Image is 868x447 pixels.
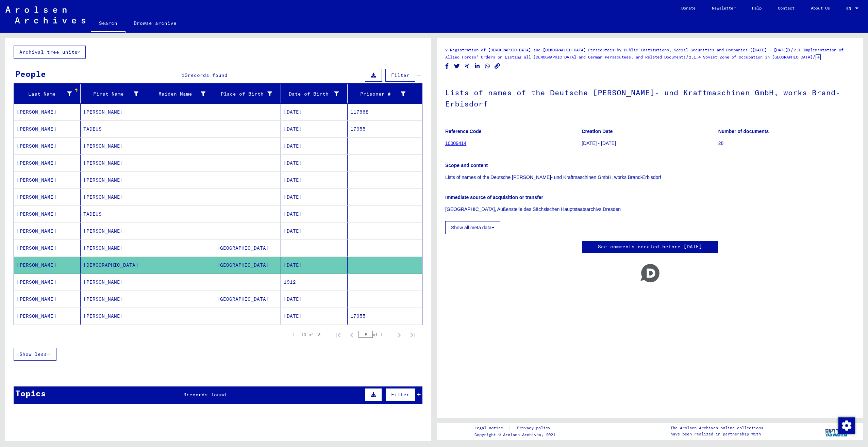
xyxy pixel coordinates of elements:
[81,189,147,205] mat-cell: [PERSON_NAME]
[391,392,410,398] span: Filter
[284,90,339,98] div: Date of Birth
[183,392,186,398] span: 3
[445,140,466,146] a: 10009414
[348,308,422,325] mat-cell: 17955
[824,423,849,440] img: yv_logo.png
[582,140,718,147] p: [DATE] - [DATE]
[718,129,769,134] b: Number of documents
[14,84,81,103] mat-header-cell: Last Name
[281,84,348,103] mat-header-cell: Date of Birth
[81,240,147,256] mat-cell: [PERSON_NAME]
[406,328,420,342] button: Last page
[81,291,147,308] mat-cell: [PERSON_NAME]
[445,129,482,134] b: Reference Code
[91,15,126,33] a: Search
[718,140,854,147] p: 28
[214,257,281,274] mat-cell: [GEOGRAPHIC_DATA]
[14,274,81,291] mat-cell: [PERSON_NAME]
[147,84,214,103] mat-header-cell: Maiden Name
[281,274,348,291] mat-cell: 1912
[453,62,461,70] button: Share on Twitter
[281,121,348,137] mat-cell: [DATE]
[281,104,348,120] mat-cell: [DATE]
[14,46,86,59] button: Archival tree units
[598,243,702,250] a: See comments created before [DATE]
[14,206,81,222] mat-cell: [PERSON_NAME]
[474,62,481,70] button: Share on LinkedIn
[281,257,348,274] mat-cell: [DATE]
[281,172,348,188] mat-cell: [DATE]
[813,54,816,60] span: /
[81,155,147,171] mat-cell: [PERSON_NAME]
[358,331,393,338] div: of 1
[284,88,347,99] div: Date of Birth
[14,121,81,137] mat-cell: [PERSON_NAME]
[281,291,348,308] mat-cell: [DATE]
[14,172,81,188] mat-cell: [PERSON_NAME]
[214,240,281,256] mat-cell: [GEOGRAPHIC_DATA]
[582,129,613,134] b: Creation Date
[150,90,205,98] div: Maiden Name
[846,6,854,11] span: EN
[281,189,348,205] mat-cell: [DATE]
[281,223,348,239] mat-cell: [DATE]
[182,72,188,78] span: 13
[445,163,488,168] b: Scope and content
[464,62,471,70] button: Share on Xing
[83,90,138,98] div: First Name
[188,72,228,78] span: records found
[81,206,147,222] mat-cell: TADEUS
[385,69,415,82] button: Filter
[83,88,147,99] div: First Name
[445,174,854,181] p: Lists of names of the Deutsche [PERSON_NAME]- und Kraftmaschinen GmbH, works Brand-Erbisdorf
[81,84,147,103] mat-header-cell: First Name
[345,328,358,342] button: Previous page
[14,240,81,256] mat-cell: [PERSON_NAME]
[281,308,348,325] mat-cell: [DATE]
[186,392,226,398] span: records found
[348,84,422,103] mat-header-cell: Prisoner #
[14,138,81,154] mat-cell: [PERSON_NAME]
[15,68,46,80] div: People
[686,54,689,60] span: /
[445,221,500,234] button: Show all meta data
[670,425,763,431] p: The Arolsen Archives online collections
[391,72,410,78] span: Filter
[81,172,147,188] mat-cell: [PERSON_NAME]
[81,138,147,154] mat-cell: [PERSON_NAME]
[445,195,543,200] b: Immediate source of acquisition or transfer
[348,104,422,120] mat-cell: 117668
[17,88,80,99] div: Last Name
[81,274,147,291] mat-cell: [PERSON_NAME]
[214,84,281,103] mat-header-cell: Place of Birth
[292,332,320,338] div: 1 – 13 of 13
[350,90,405,98] div: Prisoner #
[81,308,147,325] mat-cell: [PERSON_NAME]
[474,432,558,438] p: Copyright © Arolsen Archives, 2021
[126,15,185,31] a: Browse archive
[689,54,813,60] a: 2.1.4 Soviet Zone of Occupation in [GEOGRAPHIC_DATA]
[494,62,501,70] button: Copy link
[14,189,81,205] mat-cell: [PERSON_NAME]
[444,62,451,70] button: Share on Facebook
[838,417,855,434] img: Change consent
[17,90,72,98] div: Last Name
[474,425,558,432] div: |
[150,88,214,99] div: Maiden Name
[281,138,348,154] mat-cell: [DATE]
[445,47,790,52] a: 2 Registration of [DEMOGRAPHIC_DATA] and [DEMOGRAPHIC_DATA] Persecutees by Public Institutions, S...
[512,425,558,432] a: Privacy policy
[393,328,406,342] button: Next page
[14,348,56,361] button: Show less
[670,431,763,437] p: have been realized in partnership with
[14,257,81,274] mat-cell: [PERSON_NAME]
[217,88,281,99] div: Place of Birth
[14,104,81,120] mat-cell: [PERSON_NAME]
[348,121,422,137] mat-cell: 17955
[19,351,47,357] span: Show less
[445,77,854,118] h1: Lists of names of the Deutsche [PERSON_NAME]- und Kraftmaschinen GmbH, works Brand-Erbisdorf
[14,155,81,171] mat-cell: [PERSON_NAME]
[484,62,491,70] button: Share on WhatsApp
[474,425,508,432] a: Legal notice
[81,104,147,120] mat-cell: [PERSON_NAME]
